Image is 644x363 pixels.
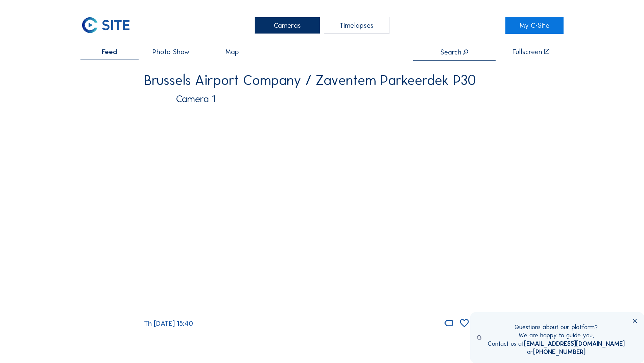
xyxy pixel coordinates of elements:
[488,348,625,356] div: or
[80,17,131,34] img: C-SITE Logo
[488,323,625,331] div: Questions about our platform?
[324,17,389,34] div: Timelapses
[505,17,563,34] a: My C-Site
[255,17,320,34] div: Cameras
[144,94,500,104] div: Camera 1
[80,17,138,34] a: C-SITE Logo
[144,319,193,328] span: Th [DATE] 15:40
[533,348,586,356] a: [PHONE_NUMBER]
[477,323,481,352] img: operator
[144,112,500,313] img: Image
[144,73,500,87] div: Brussels Airport Company / Zaventem Parkeerdek P30
[524,340,625,347] a: [EMAIL_ADDRESS][DOMAIN_NAME]
[488,340,625,348] div: Contact us at
[102,48,117,55] span: Feed
[488,331,625,339] div: We are happy to guide you.
[152,48,189,55] span: Photo Show
[225,48,239,55] span: Map
[512,48,542,55] div: Fullscreen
